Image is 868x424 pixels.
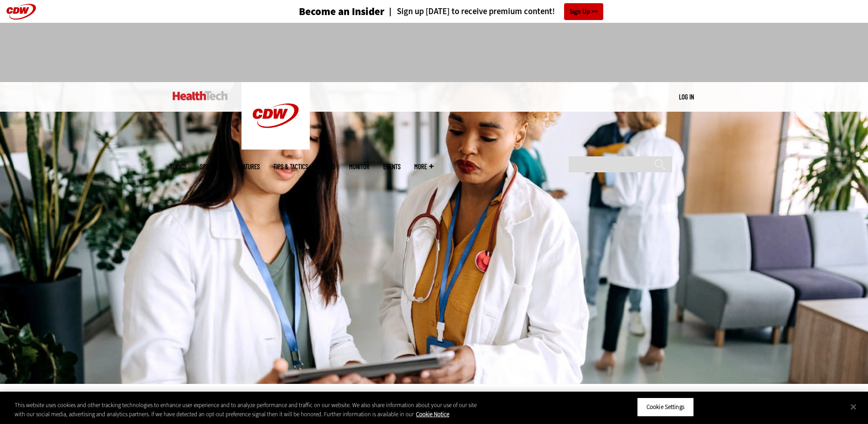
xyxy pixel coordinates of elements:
a: Tips & Tactics [273,163,308,170]
a: More information about your privacy [416,410,449,418]
a: Log in [679,93,694,101]
button: Close [843,397,863,417]
div: This website uses cookies and other tracking technologies to enhance user experience and to analy... [15,401,478,419]
a: Events [383,163,401,170]
span: More [414,163,433,170]
iframe: advertisement [268,32,600,73]
span: Topics [170,163,186,170]
a: CDW [241,142,310,152]
a: Features [237,163,260,170]
img: Home [173,91,228,100]
a: Sign Up [564,3,603,20]
a: MonITor [349,163,370,170]
button: Cookie Settings [637,398,694,417]
div: User menu [679,92,694,102]
span: Specialty [200,163,224,170]
img: Home [241,82,310,150]
a: Sign up [DATE] to receive premium content! [385,7,555,16]
a: Become an Insider [265,6,385,17]
a: Video [322,163,335,170]
h3: Become an Insider [299,6,385,17]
